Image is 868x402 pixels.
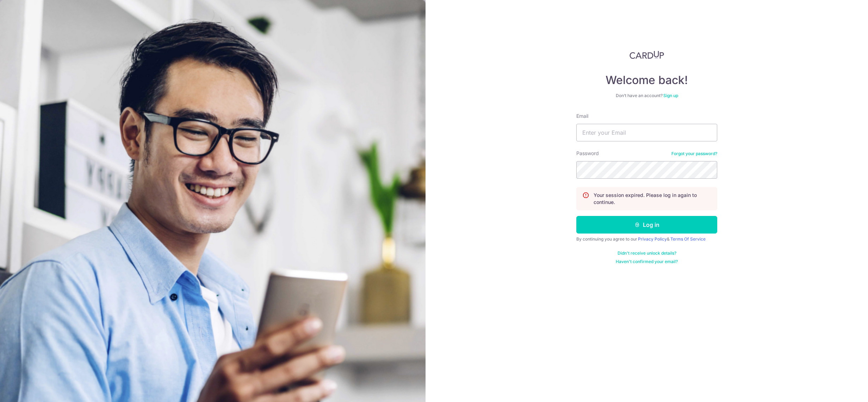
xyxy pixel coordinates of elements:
[618,250,676,256] a: Didn't receive unlock details?
[616,259,678,264] a: Haven't confirmed your email?
[638,236,667,242] a: Privacy Policy
[576,93,717,98] div: Don’t have an account?
[594,192,711,206] p: Your session expired. Please log in again to continue.
[576,236,717,242] div: By continuing you agree to our &
[576,216,717,234] button: Log in
[671,151,717,157] a: Forgot your password?
[630,51,664,59] img: CardUp Logo
[670,236,706,242] a: Terms Of Service
[576,113,588,120] label: Email
[663,93,678,98] a: Sign up
[576,73,717,87] h4: Welcome back!
[576,150,599,157] label: Password
[576,124,717,141] input: Enter your Email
